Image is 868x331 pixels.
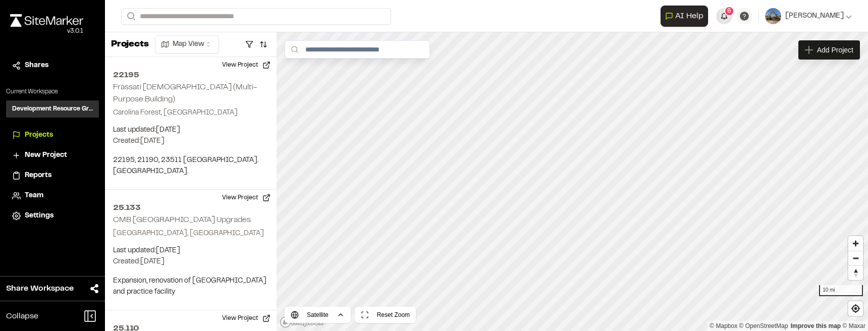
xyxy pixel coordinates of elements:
a: New Project [12,150,93,161]
span: [PERSON_NAME] [785,11,844,22]
span: Projects [25,130,53,141]
a: Team [12,190,93,201]
button: Zoom out [848,251,863,265]
p: 22195, 21190, 23511 [GEOGRAPHIC_DATA]. [GEOGRAPHIC_DATA]. [113,155,268,177]
span: Settings [25,210,53,222]
p: Current Workspace [6,87,99,96]
a: Mapbox [710,322,737,329]
span: Shares [25,60,48,71]
a: Shares [12,60,93,71]
p: Projects [111,38,149,51]
h2: 25.133 [113,202,268,214]
span: Share Workspace [6,283,74,295]
button: Search [121,8,139,25]
button: View Project [216,190,277,206]
span: Add Project [817,45,853,55]
button: [PERSON_NAME] [765,8,852,24]
img: rebrand.png [10,14,83,27]
p: Last updated: [DATE] [113,125,268,136]
button: Find my location [848,301,863,316]
span: Collapse [6,310,38,322]
h2: 22195 [113,69,268,81]
a: Map feedback [791,322,841,329]
p: Created: [DATE] [113,136,268,147]
span: Reset bearing to north [848,266,863,280]
h2: CMB [GEOGRAPHIC_DATA] Upgrades [113,216,251,224]
span: 6 [727,7,731,16]
button: Reset bearing to north [848,265,863,280]
span: Reports [25,170,51,181]
a: Projects [12,130,93,141]
span: AI Help [675,10,703,22]
span: Team [25,190,43,201]
h2: Frassati [DEMOGRAPHIC_DATA] (Multi-Purpose Building) [113,84,257,103]
span: New Project [25,150,67,161]
div: 10 mi [819,285,863,296]
div: Open AI Assistant [661,6,712,27]
button: View Project [216,310,277,326]
button: Reset Zoom [355,307,416,323]
div: Oh geez...please don't... [10,27,83,36]
p: Last updated: [DATE] [113,245,268,256]
button: Satellite [285,307,351,323]
a: Mapbox logo [280,316,324,328]
p: Created: [DATE] [113,256,268,267]
a: Settings [12,210,93,222]
button: Open AI Assistant [661,6,708,27]
a: Maxar [842,322,865,329]
button: Zoom in [848,236,863,251]
a: Reports [12,170,93,181]
img: User [765,8,781,24]
span: Zoom out [848,251,863,265]
p: Carolina Forest, [GEOGRAPHIC_DATA] [113,107,268,119]
a: OpenStreetMap [739,322,788,329]
button: 6 [716,8,732,24]
p: Expansion, renovation of [GEOGRAPHIC_DATA] and practice facility [113,275,268,298]
h3: Development Resource Group [12,104,93,114]
p: [GEOGRAPHIC_DATA], [GEOGRAPHIC_DATA] [113,228,268,239]
button: View Project [216,57,277,73]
